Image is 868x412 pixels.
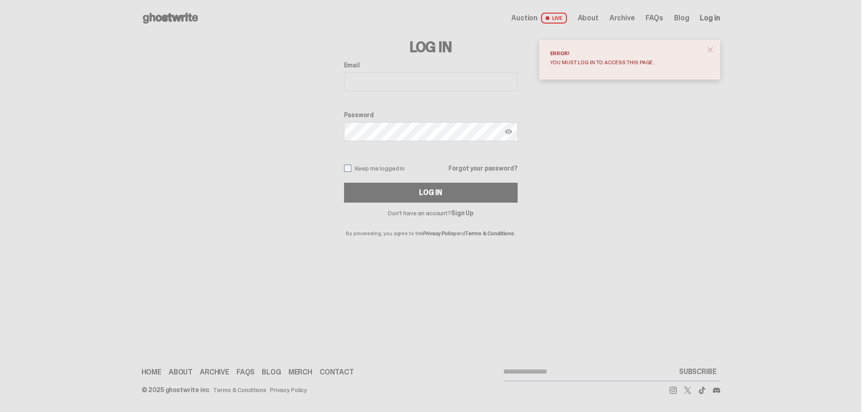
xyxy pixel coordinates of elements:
a: Home [142,369,161,376]
h3: Log In [344,40,518,54]
label: Password [344,111,518,118]
p: Don't have an account? [344,210,518,216]
input: Keep me logged in [344,165,351,172]
div: © 2025 ghostwrite inc [142,387,209,393]
div: You must log in to access this page. [550,60,702,65]
button: Log In [344,183,518,203]
p: By proceeding, you agree to the and . [344,216,518,236]
a: Log in [700,14,720,22]
a: Sign Up [451,209,473,217]
a: Auction LIVE [511,13,566,24]
a: About [578,14,599,22]
a: FAQs [646,14,663,22]
button: SUBSCRIBE [675,363,720,381]
a: Privacy Policy [423,230,456,237]
div: Error! [550,51,702,56]
a: Privacy Policy [270,387,307,393]
a: About [169,369,193,376]
label: Email [344,62,518,69]
a: Blog [674,14,689,22]
a: Terms & Conditions [465,230,514,237]
label: Keep me logged in [344,165,405,172]
a: Blog [262,369,281,376]
button: close [702,42,718,58]
span: Auction [511,14,538,22]
a: Forgot your password? [448,165,517,171]
img: Show password [505,128,512,135]
a: Archive [200,369,229,376]
a: Merch [288,369,312,376]
a: FAQs [236,369,255,376]
a: Archive [609,14,635,22]
span: LIVE [541,13,567,24]
div: Log In [419,189,442,196]
a: Terms & Conditions [213,387,266,393]
a: Contact [320,369,354,376]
